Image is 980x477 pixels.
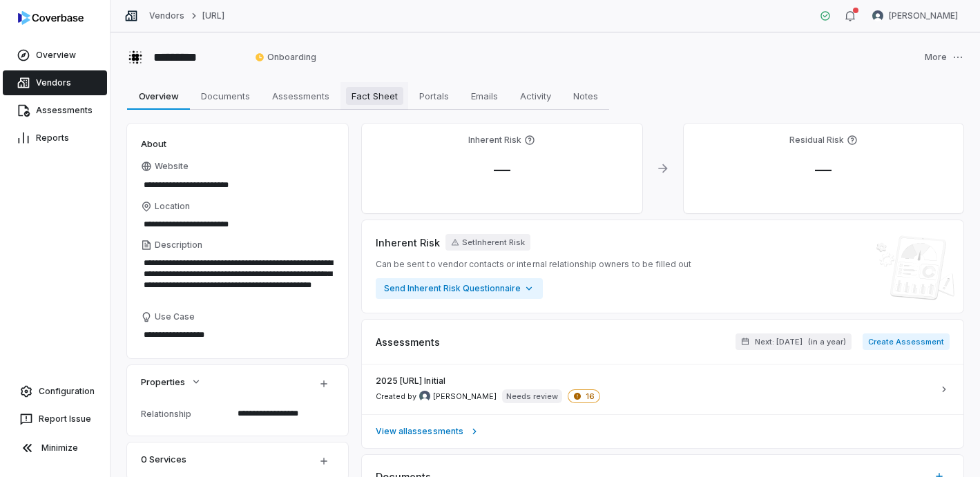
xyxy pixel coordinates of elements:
[808,337,846,347] span: ( in a year )
[137,369,206,394] button: Properties
[155,161,189,172] span: Website
[141,376,185,388] span: Properties
[141,253,334,306] textarea: Description
[6,407,104,431] button: Report Issue
[141,137,166,150] span: About
[18,11,84,25] img: logo-D7KZi-bG.svg
[3,43,107,68] a: Overview
[202,10,224,21] a: [URL]
[376,335,440,349] span: Assessments
[863,333,950,350] button: Create Assessment
[419,391,430,402] img: Daniel Aranibar avatar
[789,135,844,146] h4: Residual Risk
[376,376,445,387] span: 2025 [URL] Initial
[736,333,852,350] button: Next: [DATE](in a year)
[6,434,104,462] button: Minimize
[3,98,107,123] a: Assessments
[465,87,503,105] span: Emails
[921,43,968,72] button: More
[346,87,403,105] span: Fact Sheet
[872,10,883,21] img: Daniel Aranibar avatar
[433,391,497,402] span: [PERSON_NAME]
[155,240,202,251] span: Description
[149,10,184,21] a: Vendors
[755,337,803,347] span: Next: [DATE]
[864,6,966,26] button: Daniel Aranibar avatar[PERSON_NAME]
[376,391,497,402] span: Created by
[141,409,232,419] div: Relationship
[414,87,454,105] span: Portals
[141,175,311,195] input: Website
[155,311,195,322] span: Use Case
[376,259,691,270] span: Can be sent to vendor contacts or internal relationship owners to be filled out
[141,325,334,344] textarea: Use Case
[568,87,604,105] span: Notes
[133,87,184,105] span: Overview
[3,70,107,95] a: Vendors
[362,364,963,414] a: 2025 [URL] InitialCreated by Daniel Aranibar avatar[PERSON_NAME]Needs review16
[3,126,107,150] a: Reports
[445,234,530,251] button: SetInherent Risk
[376,235,440,250] span: Inherent Risk
[267,87,335,105] span: Assessments
[362,414,963,448] a: View allassessments
[155,201,190,212] span: Location
[376,426,463,437] span: View all assessments
[6,379,104,404] a: Configuration
[506,391,558,402] p: Needs review
[515,87,557,105] span: Activity
[468,135,521,146] h4: Inherent Risk
[141,215,334,234] input: Location
[889,10,958,21] span: [PERSON_NAME]
[195,87,256,105] span: Documents
[376,278,543,299] button: Send Inherent Risk Questionnaire
[255,52,316,63] span: Onboarding
[804,159,843,179] span: —
[568,389,600,403] span: 16
[483,159,521,179] span: —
